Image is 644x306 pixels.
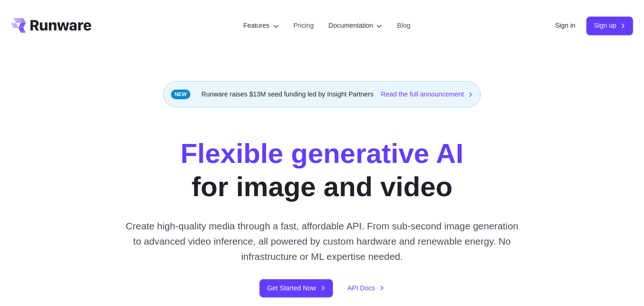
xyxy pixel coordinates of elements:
[180,137,463,204] h1: for image and video
[586,17,633,35] a: Sign up
[243,20,279,31] label: Features
[381,89,473,100] a: Read the full announcement
[555,20,575,31] a: Sign in
[397,20,410,31] a: Blog
[348,283,384,294] a: API Docs
[163,81,481,108] div: Runware raises $13M seed funding led by Insight Partners
[294,20,314,31] a: Pricing
[11,18,91,33] a: Go to /
[260,279,332,297] a: Get Started Now
[123,218,521,264] p: Create high-quality media through a fast, affordable API. From sub-second image generation to adv...
[180,138,463,169] strong: Flexible generative AI
[329,20,383,31] label: Documentation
